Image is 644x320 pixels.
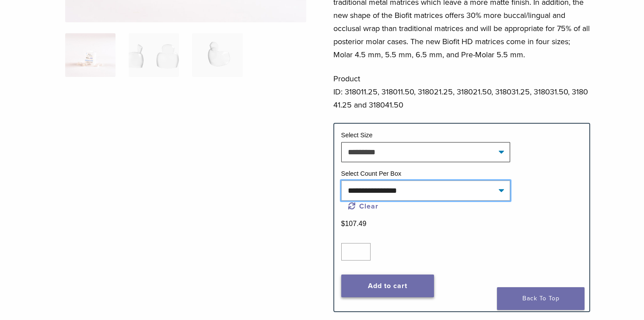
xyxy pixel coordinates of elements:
label: Select Size [341,132,373,139]
bdi: 107.49 [341,220,367,227]
p: Product ID: 318011.25, 318011.50, 318021.25, 318021.50, 318031.25, 318031.50, 318041.25 and 31804... [333,72,591,111]
img: Posterior-Biofit-HD-Series-Matrices-324x324.jpg [65,33,115,77]
a: Clear [348,202,379,211]
img: Biofit HD Series - Image 2 [129,33,179,77]
a: Back To Top [497,287,584,310]
button: Add to cart [341,275,434,297]
label: Select Count Per Box [341,170,402,177]
span: $ [341,220,345,227]
img: Biofit HD Series - Image 3 [192,33,242,77]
